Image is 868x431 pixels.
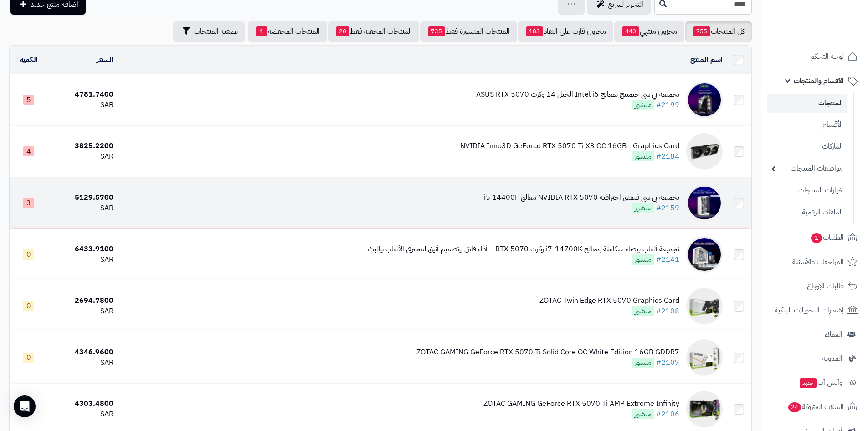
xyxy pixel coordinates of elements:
[686,185,723,221] img: تجميعة بي سي قيمنق احترافية NVIDIA RTX 5070 معالج i5 14400F
[690,54,723,65] a: اسم المنتج
[460,141,679,151] div: NVIDIA Inno3D GeForce RTX 5070 Ti X3 OC 16GB - Graphics Card
[194,26,238,37] span: تصفية المنتجات
[476,89,679,100] div: تجميعة بي سي جيمينج بمعالج Intel i5 الجيل 14 وكرت ASUS RTX 5070
[767,323,863,345] a: العملاء
[51,409,113,420] div: SAR
[693,26,710,36] span: 755
[336,26,349,36] span: 20
[685,21,752,42] a: كل المنتجات755
[20,54,38,65] a: الكمية
[173,21,245,42] button: تصفية المنتجات
[686,339,723,376] img: ZOTAC GAMING GeForce RTX 5070 Ti Solid Core OC White Edition 16GB GDDR7
[51,100,113,110] div: SAR
[539,296,679,306] div: ZOTAC Twin Edge RTX 5070 Graphics Card
[767,348,863,369] a: المدونة
[686,133,723,170] img: NVIDIA Inno3D GeForce RTX 5070 Ti X3 OC 16GB - Graphics Card
[800,378,817,388] span: جديد
[23,249,34,260] span: 0
[23,198,34,208] span: 3
[483,399,679,409] div: ZOTAC GAMING GeForce RTX 5070 Ti AMP Extreme Infinity
[767,275,863,297] a: طلبات الإرجاع
[416,347,679,358] div: ZOTAC GAMING GeForce RTX 5070 Ti Solid Core OC White Edition 16GB GDDR7
[51,306,113,317] div: SAR
[632,306,654,316] span: منشور
[328,21,419,42] a: المنتجات المخفية فقط20
[767,396,863,418] a: السلات المتروكة24
[51,151,113,162] div: SAR
[686,236,723,273] img: تجميعة ألعاب بيضاء متكاملة بمعالج i7-14700K وكرت RTX 5070 – أداء فائق وتصميم أنيق لمحترفي الألعاب...
[632,151,654,161] span: منشور
[767,299,863,321] a: إشعارات التحويلات البنكية
[656,151,679,162] a: #2184
[811,233,822,244] span: 1
[51,89,113,100] div: 4781.7400
[767,181,847,200] a: خيارات المنتجات
[632,203,654,213] span: منشور
[767,372,863,394] a: وآتس آبجديد
[767,203,847,222] a: الملفات الرقمية
[23,353,34,363] span: 0
[767,251,863,273] a: المراجعات والأسئلة
[51,296,113,306] div: 2694.7800
[14,395,36,417] div: Open Intercom Messenger
[51,203,113,213] div: SAR
[51,192,113,203] div: 5129.5700
[656,409,679,420] a: #2106
[51,358,113,368] div: SAR
[810,231,844,244] span: الطلبات
[767,159,847,178] a: مواصفات المنتجات
[97,54,113,65] a: السعر
[51,254,113,265] div: SAR
[807,280,844,292] span: طلبات الإرجاع
[656,99,679,110] a: #2199
[822,352,842,365] span: المدونة
[767,115,847,135] a: الأقسام
[368,244,679,254] div: تجميعة ألعاب بيضاء متكاملة بمعالج i7-14700K وكرت RTX 5070 – أداء فائق وتصميم أنيق لمحترفي الألعاب...
[23,301,34,311] span: 0
[799,376,842,389] span: وآتس آب
[484,192,679,203] div: تجميعة بي سي قيمنق احترافية NVIDIA RTX 5070 معالج i5 14400F
[614,21,684,42] a: مخزون منتهي440
[810,50,844,63] span: لوحة التحكم
[656,203,679,213] a: #2159
[656,357,679,368] a: #2107
[794,74,844,87] span: الأقسام والمنتجات
[248,21,327,42] a: المنتجات المخفضة1
[656,306,679,317] a: #2108
[51,244,113,254] div: 6433.9100
[767,94,847,113] a: المنتجات
[767,227,863,249] a: الطلبات1
[686,288,723,324] img: ZOTAC Twin Edge RTX 5070 Graphics Card
[686,391,723,427] img: ZOTAC GAMING GeForce RTX 5070 Ti AMP Extreme Infinity
[792,255,844,268] span: المراجعات والأسئلة
[23,95,34,105] span: 5
[51,347,113,358] div: 4346.9600
[686,82,723,118] img: تجميعة بي سي جيمينج بمعالج Intel i5 الجيل 14 وكرت ASUS RTX 5070
[788,402,802,413] span: 24
[51,141,113,151] div: 3825.2200
[256,26,267,36] span: 1
[767,46,863,68] a: لوحة التحكم
[656,254,679,265] a: #2141
[767,137,847,156] a: الماركات
[622,26,639,36] span: 440
[825,328,842,341] span: العملاء
[51,399,113,409] div: 4303.4800
[632,100,654,110] span: منشور
[420,21,517,42] a: المنتجات المنشورة فقط735
[526,26,543,36] span: 183
[775,304,844,317] span: إشعارات التحويلات البنكية
[632,254,654,265] span: منشور
[23,146,34,156] span: 4
[787,400,844,413] span: السلات المتروكة
[428,26,445,36] span: 735
[518,21,613,42] a: مخزون قارب على النفاذ183
[806,11,859,30] img: logo-2.png
[632,358,654,368] span: منشور
[632,409,654,419] span: منشور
